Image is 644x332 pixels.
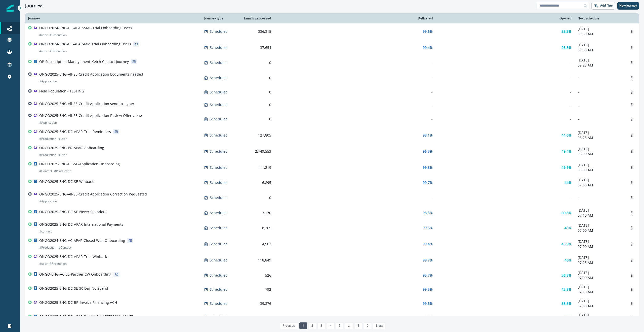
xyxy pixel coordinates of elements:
div: Next schedule [578,16,622,20]
button: Options [628,28,636,35]
button: Options [628,256,636,264]
p: 49.4% [561,149,572,154]
a: ONGO2025-ENG-DC-SE-Never SpendersScheduled3,17098.5%60.8%[DATE]07:10 AMOptions [25,206,639,220]
p: 99.4% [423,242,433,247]
p: [DATE] [578,223,622,228]
p: 36.8% [561,273,572,278]
a: ONGO2025-ENG-DC-SE-WinbackScheduled6,89599.7%44%[DATE]07:00 AMOptions [25,176,639,190]
p: 09:30 AM [578,31,622,37]
div: - [439,75,572,80]
p: # Production [39,152,56,157]
p: [DATE] [578,239,622,244]
div: 0 [242,75,271,80]
p: Scheduled [210,117,228,122]
p: 07:00 AM [578,244,622,249]
p: # Application [39,199,57,204]
p: 60.8% [561,210,572,215]
p: Scheduled [210,301,228,306]
a: ONGO2025-ENG-DC-SE-Application Onboarding#Contact#ProductionScheduled111,21999.8%49.9%[DATE]08:00... [25,159,639,176]
p: ONGO2025-ENG-DC-SE-Application Onboarding [39,161,120,167]
p: Scheduled [210,149,228,154]
div: Emails processed [242,16,271,20]
p: Add filter [600,4,613,7]
p: [DATE] [578,255,622,260]
div: 0 [242,90,271,95]
button: Options [628,194,636,202]
p: 95.7% [423,273,433,278]
p: ONGO2025-ENG-All-SE-Credit Application send to signer [39,101,134,106]
div: 0 [242,60,271,65]
p: ONGO2025-ENG-DC-APAR-Trial Reminders [39,129,111,134]
p: 49.9% [561,165,572,170]
div: - [277,75,433,80]
p: [DATE] [578,178,622,183]
p: # Application [39,79,57,84]
p: 09:28 AM [578,63,622,68]
p: # contact [39,229,52,234]
a: ONGO-ENG-AC-SE-Partner CW OnboardingScheduled52695.7%36.8%[DATE]07:00 AMOptions [25,268,639,282]
p: Scheduled [210,75,228,80]
img: Inflection [7,5,14,12]
p: # Production [50,49,67,54]
div: 111,219 [242,165,271,170]
a: ONGO2025-ENG-All-SE-Credit Application Correction Requested#ApplicationScheduled0---Options [25,190,639,206]
p: 07:00 AM [578,183,622,188]
a: ONGO2025-ENG-DC-BR-Invoice Financing ACHScheduled139,87699.6%58.5%[DATE]07:00 AMOptions [25,296,639,311]
p: ONGO2025-ENG-BR-APAR-Onboarding [39,145,104,150]
p: 58.5% [561,301,572,306]
div: 792 [242,287,271,292]
p: # Production [50,32,67,38]
p: ONGO2025-ENG-DC-SE-30 Day No Spend [39,286,108,291]
button: Options [628,131,636,139]
p: [DATE] [578,26,622,31]
div: 118,849 [242,258,271,263]
p: 99.6% [423,301,433,306]
p: 08:25 AM [578,135,622,140]
p: - [578,102,622,107]
p: ONGO2025-ENG-DC-APAR-Pay by Card [PERSON_NAME] [39,314,133,319]
p: [DATE] [578,270,622,275]
button: Options [628,314,636,321]
p: Scheduled [210,133,228,138]
div: 4,902 [242,242,271,247]
p: 07:00 AM [578,304,622,309]
p: # Contact [39,169,52,174]
p: ONGO2025-ENG-All-SE-Credit Application Correction Requested [39,192,147,197]
p: 45% [565,225,572,230]
p: 09:30 AM [578,48,622,53]
p: ONGO2025-ENG-DC-APAR-Trial Winback [39,254,107,259]
div: 3,170 [242,210,271,215]
a: Page 2 [308,322,316,329]
div: 0 [242,102,271,107]
a: ONGO2025-ENG-All-SE-Credit Application send to signerScheduled0---Options [25,98,639,111]
div: Delivered [277,16,433,20]
div: - [439,60,572,65]
div: 139,876 [242,301,271,306]
button: Add filter [591,2,615,10]
div: - [439,117,572,122]
p: # Production [39,245,56,250]
a: Next page [373,322,386,329]
a: ONGO2024-ENG-DC-APAR-MM Trial Onboarding Users#user#ProductionScheduled37,65499.4%26.8%[DATE]09:3... [25,40,639,56]
p: ONGO2025-ENG-DC-BR-Invoice Financing ACH [39,300,117,305]
div: - [277,60,433,65]
p: 44.6% [561,133,572,138]
h1: Journeys [25,3,44,9]
div: Opened [439,16,572,20]
button: Options [628,44,636,51]
a: Page 9 [364,322,372,329]
p: [DATE] [578,43,622,48]
p: 07:00 AM [578,228,622,233]
a: ONGO2024-ENG-DC-APAR-SMB Trial Onboarding Users#user#ProductionScheduled336,31599.6%55.3%[DATE]09... [25,23,639,40]
a: ONGO2025-ENG-DC-APAR-Trial Reminders#Production#userScheduled127,80598.1%44.6%[DATE]08:25 AMOptions [25,127,639,143]
button: New journey [617,2,639,10]
p: 51% [565,315,572,320]
p: 07:10 AM [578,213,622,218]
button: Options [628,240,636,248]
p: 08:00 AM [578,168,622,173]
p: # user [39,32,48,38]
a: ONGO2025-ENG-DC-APAR-Pay by Card [PERSON_NAME]Scheduled6,95499%51%[DATE]07:00 AMOptions [25,311,639,325]
p: Field Population - TESTING [39,89,84,94]
div: 336,315 [242,29,271,34]
p: [DATE] [578,146,622,151]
